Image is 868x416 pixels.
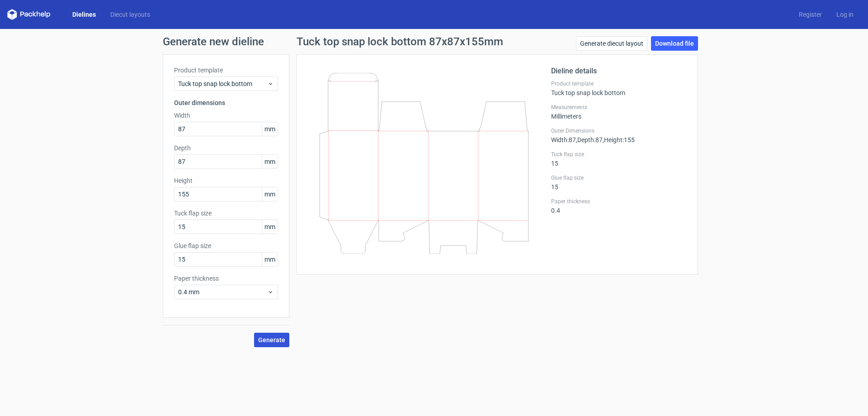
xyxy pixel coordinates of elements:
span: Generate [258,337,285,343]
span: mm [262,187,278,201]
label: Tuck flap size [551,151,687,158]
label: Depth [174,143,278,153]
div: 15 [551,151,687,167]
label: Width [174,111,278,120]
a: Download file [651,36,698,51]
button: Generate [254,333,289,347]
span: 0.4 mm [178,287,267,296]
h1: Generate new dieline [163,36,705,47]
a: Register [792,10,829,19]
label: Product template [551,80,687,87]
h3: Outer dimensions [174,98,278,107]
span: , Depth : 87 [576,136,603,143]
span: , Height : 155 [603,136,635,143]
h1: Tuck top snap lock bottom 87x87x155mm [297,36,503,47]
div: Tuck top snap lock bottom [551,80,687,96]
span: Tuck top snap lock bottom [178,79,267,88]
label: Outer Dimensions [551,127,687,134]
span: mm [262,253,278,266]
label: Product template [174,66,278,75]
div: 0.4 [551,198,687,214]
div: Millimeters [551,104,687,120]
label: Paper thickness [551,198,687,205]
a: Dielines [65,10,103,19]
div: 15 [551,174,687,191]
span: Width : 87 [551,136,576,143]
label: Glue flap size [551,174,687,182]
h2: Dieline details [551,66,687,77]
span: mm [262,220,278,234]
span: mm [262,155,278,168]
label: Measurements [551,104,687,111]
span: mm [262,122,278,136]
label: Glue flap size [174,241,278,250]
a: Diecut layouts [103,10,157,19]
label: Tuck flap size [174,209,278,218]
a: Generate diecut layout [576,36,647,51]
label: Paper thickness [174,274,278,283]
a: Log in [829,10,861,19]
label: Height [174,176,278,185]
